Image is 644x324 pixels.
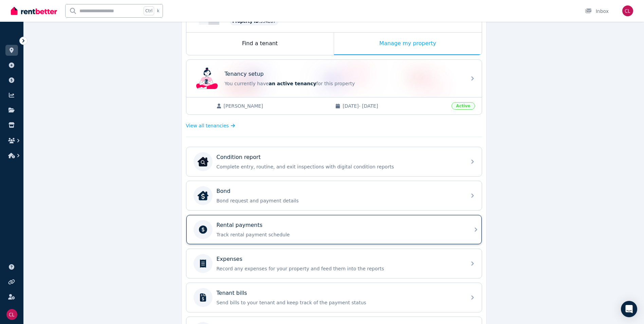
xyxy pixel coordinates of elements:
a: Condition reportCondition reportComplete entry, routine, and exit inspections with digital condit... [186,147,482,176]
img: Charlach Pty Ltd [6,309,17,320]
div: Inbox [585,8,609,15]
span: Ctrl [144,6,154,15]
a: View all tenancies [186,122,235,129]
div: Open Intercom Messenger [621,301,637,317]
span: Active [452,102,475,110]
img: Tenancy setup [196,68,218,89]
a: ExpensesRecord any expenses for your property and feed them into the reports [186,249,482,278]
p: Complete entry, routine, and exit inspections with digital condition reports [217,163,462,170]
p: Tenancy setup [225,70,264,78]
p: Expenses [217,255,242,263]
p: Tenant bills [217,289,247,297]
p: Record any expenses for your property and feed them into the reports [217,265,462,272]
div: Find a tenant [186,33,334,55]
p: You currently have for this property [225,80,462,87]
img: Bond [198,190,208,201]
span: [DATE] - [DATE] [343,103,447,109]
a: Tenancy setupTenancy setupYou currently havean active tenancyfor this property [186,60,482,97]
a: Tenant billsSend bills to your tenant and keep track of the payment status [186,283,482,312]
img: RentBetter [11,6,57,16]
p: Condition report [217,153,261,161]
span: View all tenancies [186,122,229,129]
span: [PERSON_NAME] [224,103,329,109]
img: Condition report [198,156,208,167]
span: k [157,8,159,14]
span: an active tenancy [269,81,316,86]
a: Rental paymentsTrack rental payment schedule [186,215,482,244]
p: Bond [217,187,231,195]
p: Bond request and payment details [217,197,462,204]
img: Charlach Pty Ltd [622,5,633,16]
p: Send bills to your tenant and keep track of the payment status [217,299,462,306]
p: Rental payments [217,221,263,229]
a: BondBondBond request and payment details [186,181,482,210]
p: Track rental payment schedule [217,231,462,238]
div: Manage my property [334,33,482,55]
